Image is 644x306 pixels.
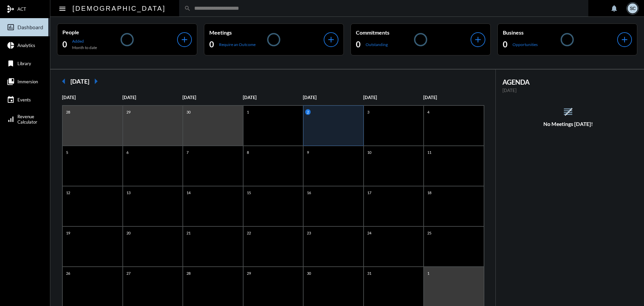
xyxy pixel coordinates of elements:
mat-icon: insert_chart_outlined [7,23,15,31]
p: 19 [64,230,72,236]
p: 3 [366,109,371,115]
mat-icon: signal_cellular_alt [7,115,15,123]
p: 29 [245,270,253,276]
span: ACT [17,6,26,12]
p: 12 [64,190,72,195]
p: 7 [185,149,190,155]
mat-icon: mediation [7,5,15,13]
p: 18 [426,190,433,195]
p: [DATE] [182,95,243,100]
p: 17 [366,190,373,195]
p: [DATE] [502,88,634,93]
p: 5 [64,149,70,155]
p: 22 [245,230,253,236]
p: [DATE] [423,95,484,100]
p: [DATE] [363,95,424,100]
p: 6 [125,149,130,155]
p: 10 [366,149,373,155]
span: Revenue Calculator [17,114,37,125]
h5: No Meetings [DATE]! [496,121,641,127]
p: 29 [125,109,132,115]
p: 14 [185,190,192,195]
mat-icon: search [184,5,191,12]
p: 11 [426,149,433,155]
p: 23 [305,230,313,236]
p: [DATE] [122,95,183,100]
span: Events [17,97,31,102]
mat-icon: event [7,96,15,104]
p: 8 [245,149,251,155]
p: 20 [125,230,132,236]
h2: [DATE] [70,78,89,85]
span: Analytics [17,43,35,48]
h2: [DEMOGRAPHIC_DATA] [72,3,166,14]
p: 4 [426,109,431,115]
span: Immersion [17,79,38,84]
span: Dashboard [17,24,43,30]
p: 30 [305,270,313,276]
p: 24 [366,230,373,236]
mat-icon: arrow_right [89,75,103,88]
p: 13 [125,190,132,195]
p: 28 [64,109,72,115]
p: 15 [245,190,253,195]
p: 1 [245,109,251,115]
div: SC [628,3,638,13]
button: Toggle sidenav [56,2,69,15]
p: 21 [185,230,192,236]
p: 28 [185,270,192,276]
p: 27 [125,270,132,276]
p: 16 [305,190,313,195]
h2: AGENDA [502,78,634,86]
span: Library [17,61,31,66]
mat-icon: pie_chart [7,41,15,49]
p: 1 [426,270,431,276]
p: 9 [305,149,311,155]
mat-icon: Side nav toggle icon [58,5,66,13]
p: [DATE] [62,95,122,100]
mat-icon: reorder [562,106,574,117]
p: [DATE] [303,95,363,100]
p: 30 [185,109,192,115]
mat-icon: bookmark [7,59,15,68]
p: 25 [426,230,433,236]
p: 31 [366,270,373,276]
mat-icon: collections_bookmark [7,78,15,86]
mat-icon: notifications [610,4,618,12]
p: 26 [64,270,72,276]
mat-icon: arrow_left [57,75,70,88]
p: 2 [305,109,311,115]
p: [DATE] [243,95,303,100]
